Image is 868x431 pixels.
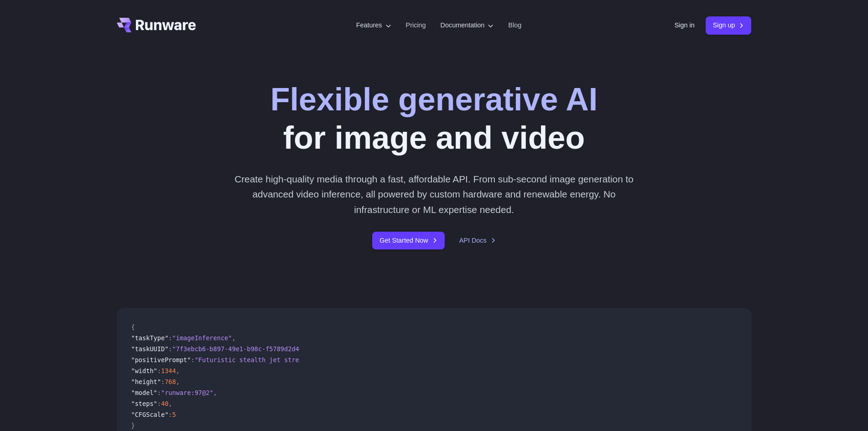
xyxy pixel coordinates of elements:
span: , [176,367,180,374]
span: , [213,389,217,396]
label: Features [356,20,391,31]
strong: Flexible generative AI [270,82,598,117]
span: "imageInference" [172,334,232,342]
span: } [131,422,135,429]
a: Sign up [706,16,752,34]
span: 1344 [161,367,176,374]
a: Pricing [406,20,426,31]
span: , [176,378,180,385]
span: : [157,367,161,374]
span: : [168,334,172,342]
span: 768 [165,378,176,385]
a: Get Started Now [372,232,444,249]
span: { [131,323,135,331]
span: : [168,411,172,418]
label: Documentation [441,20,494,31]
a: Sign in [675,20,695,31]
span: "taskUUID" [131,345,169,353]
span: "CFGScale" [131,411,169,418]
span: : [157,400,161,407]
a: API Docs [459,235,496,246]
span: "Futuristic stealth jet streaking through a neon-lit cityscape with glowing purple exhaust" [195,356,535,363]
p: Create high-quality media through a fast, affordable API. From sub-second image generation to adv... [231,171,637,217]
span: "model" [131,389,157,396]
span: : [168,345,172,353]
span: "taskType" [131,334,169,342]
span: : [191,356,194,363]
span: , [232,334,235,342]
span: "steps" [131,400,157,407]
span: 5 [172,411,176,418]
h1: for image and video [270,80,598,157]
span: 40 [161,400,168,407]
a: Blog [508,20,521,31]
span: , [168,400,172,407]
span: : [161,378,165,385]
span: "width" [131,367,157,374]
span: "7f3ebcb6-b897-49e1-b98c-f5789d2d40d7" [172,345,314,353]
a: Go to / [117,18,196,32]
span: : [157,389,161,396]
span: "positivePrompt" [131,356,191,363]
span: "height" [131,378,161,385]
span: "runware:97@2" [161,389,213,396]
